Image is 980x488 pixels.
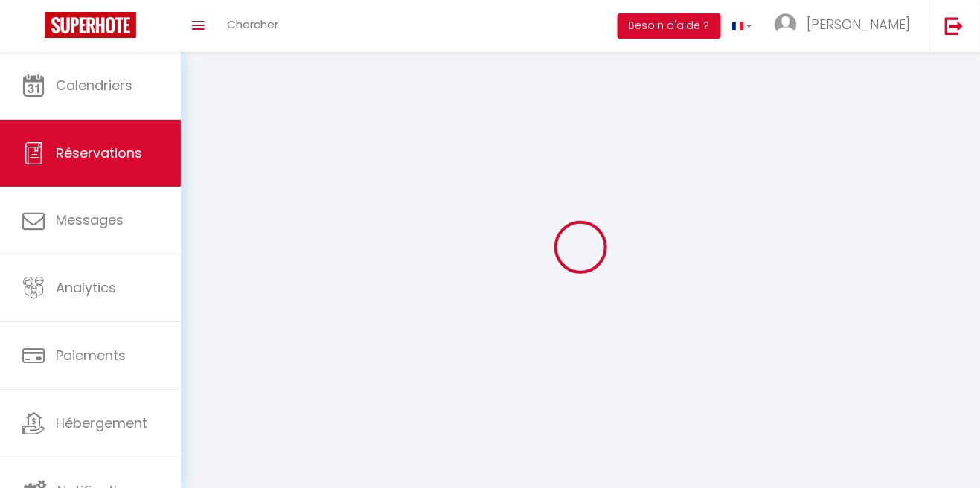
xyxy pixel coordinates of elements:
[56,346,126,365] span: Paiements
[618,13,721,39] button: Besoin d'aide ?
[56,144,142,162] span: Réservations
[227,16,278,32] span: Chercher
[807,15,911,33] span: [PERSON_NAME]
[56,211,124,229] span: Messages
[56,414,147,432] span: Hébergement
[56,278,116,297] span: Analytics
[45,12,136,38] img: Super Booking
[56,76,132,94] span: Calendriers
[775,13,797,36] img: ...
[945,16,964,35] img: logout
